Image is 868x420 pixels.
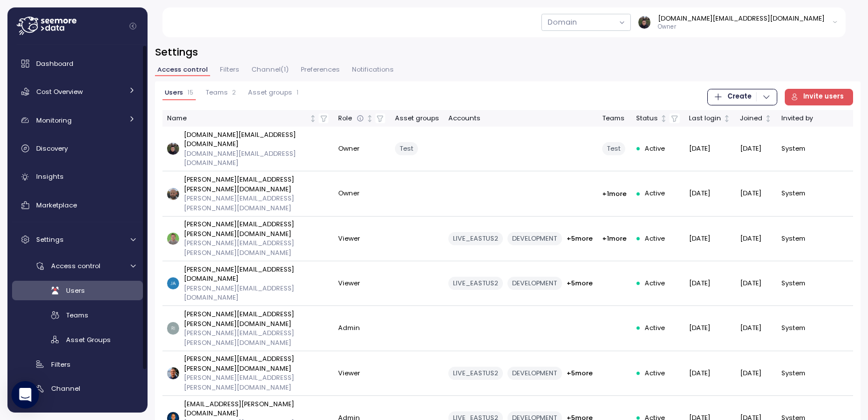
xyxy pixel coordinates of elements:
span: Invite users [803,89,844,105]
img: 2819803879442da853d1b139f4be6313 [167,233,179,245]
span: Channel ( 1 ) [251,66,289,73]
a: Marketplace [12,194,143,217]
p: [DOMAIN_NAME][EMAIL_ADDRESS][DOMAIN_NAME] [184,130,328,149]
a: Cost Overview [12,80,143,103]
p: [PERSON_NAME][EMAIL_ADDRESS][PERSON_NAME][DOMAIN_NAME] [184,354,328,373]
td: [DATE] [684,127,735,171]
td: System [777,351,817,396]
span: Teams [66,311,88,320]
div: Status [636,113,658,124]
button: Create [707,89,777,105]
p: [DOMAIN_NAME][EMAIL_ADDRESS][DOMAIN_NAME] [184,149,328,168]
span: Filters [51,360,71,369]
span: Users [66,286,85,295]
a: Asset Groups [12,330,143,349]
img: bacaab55e85b97cb6f175b8ede3ea5d2 [167,322,179,334]
p: + 1 more [602,234,627,243]
div: Not sorted [366,115,374,123]
span: Preferences [301,66,340,73]
p: [PERSON_NAME][EMAIL_ADDRESS][PERSON_NAME][DOMAIN_NAME] [184,309,328,328]
span: Active [645,368,665,379]
span: Settings [36,235,64,244]
div: Teams [602,113,627,124]
span: Asset groups [248,89,292,96]
p: [PERSON_NAME][EMAIL_ADDRESS][DOMAIN_NAME] [184,265,328,284]
td: [DATE] [684,261,735,306]
td: [DATE] [735,351,777,396]
p: [PERSON_NAME][EMAIL_ADDRESS][PERSON_NAME][DOMAIN_NAME] [184,175,328,194]
p: [EMAIL_ADDRESS][PERSON_NAME][DOMAIN_NAME] [184,399,328,418]
p: + 1 more [602,189,627,198]
div: Not sorted [764,115,772,123]
p: + 5 more [567,278,593,288]
div: Not sorted [309,115,317,123]
p: [PERSON_NAME][EMAIL_ADDRESS][PERSON_NAME][DOMAIN_NAME] [184,373,328,392]
td: Viewer [334,261,390,306]
div: Test [602,142,625,155]
div: [DOMAIN_NAME][EMAIL_ADDRESS][DOMAIN_NAME] [658,14,824,23]
td: [DATE] [684,351,735,396]
td: Viewer [334,351,390,396]
div: Open Intercom Messenger [11,381,39,409]
div: Last login [689,113,721,124]
div: Test [395,142,418,155]
span: Marketplace [36,201,77,210]
a: Access control [12,256,143,275]
td: [DATE] [735,171,777,216]
td: System [777,127,817,171]
div: Invited by [781,113,813,124]
p: [PERSON_NAME][EMAIL_ADDRESS][PERSON_NAME][DOMAIN_NAME] [184,219,328,238]
div: Not sorted [723,115,731,123]
th: Last loginNot sorted [684,110,735,127]
p: [PERSON_NAME][EMAIL_ADDRESS][PERSON_NAME][DOMAIN_NAME] [184,194,328,213]
span: Dashboard [36,59,73,68]
div: Name [167,113,307,124]
p: + 5 more [567,368,593,378]
th: StatusNot sorted [631,110,684,127]
span: Active [645,144,665,154]
span: Teams [206,89,228,96]
td: Viewer [334,217,390,261]
div: DEVELOPMENT [507,367,561,380]
span: Notifications [352,66,394,73]
button: Invite users [785,89,854,105]
p: 2 [232,89,236,97]
p: [PERSON_NAME][EMAIL_ADDRESS][DOMAIN_NAME] [184,284,328,303]
div: Not sorted [660,115,668,123]
span: Active [645,189,665,199]
a: Channel [12,379,143,398]
a: Settings [12,228,143,251]
p: 1 [297,89,299,97]
td: System [777,217,817,261]
td: [DATE] [684,217,735,261]
img: 517cfc7fb324b9dbcc48913ffab1ec07 [167,367,179,379]
a: Dashboard [12,52,143,75]
button: Collapse navigation [126,22,140,30]
td: [DATE] [735,217,777,261]
td: System [777,171,817,216]
td: Owner [334,171,390,216]
div: Asset groups [395,113,439,124]
a: Teams [12,305,143,324]
p: [PERSON_NAME][EMAIL_ADDRESS][PERSON_NAME][DOMAIN_NAME] [184,328,328,347]
a: Monitoring [12,109,143,132]
div: Role [338,113,364,124]
span: Monitoring [36,116,72,125]
td: [DATE] [735,127,777,171]
div: DEVELOPMENT [507,232,561,245]
div: Domain [548,17,577,29]
span: Active [645,323,665,333]
div: LIVE_EASTUS2 [448,277,503,290]
span: Insights [36,172,64,181]
a: Users [12,281,143,300]
img: 9c1174e5d580e41b0cf031a4596a5886 [167,277,179,289]
div: LIVE_EASTUS2 [448,232,503,245]
h3: Settings [155,45,861,59]
p: Owner [658,23,824,31]
th: RoleNot sorted [334,110,390,127]
td: Owner [334,127,390,171]
img: 1fec6231004fabd636589099c132fbd2 [167,188,179,200]
a: Discovery [12,137,143,160]
td: [DATE] [684,306,735,351]
th: JoinedNot sorted [735,110,777,127]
